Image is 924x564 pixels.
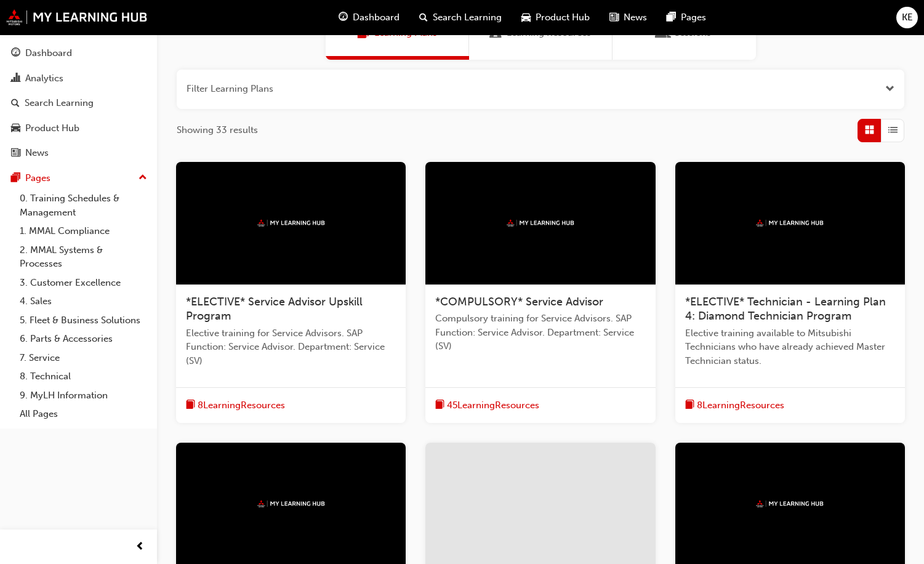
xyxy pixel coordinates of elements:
[536,10,590,25] span: Product Hub
[685,295,886,323] span: *ELECTIVE* Technician - Learning Plan 4: Diamond Technician Program
[25,146,49,160] div: News
[681,10,706,25] span: Pages
[435,398,539,413] button: book-icon45LearningResources
[186,398,285,413] button: book-icon8LearningResources
[685,398,784,413] button: book-icon8LearningResources
[425,162,655,423] a: mmal*COMPULSORY* Service AdvisorCompulsory training for Service Advisors. SAP Function: Service A...
[15,367,152,386] a: 8. Technical
[419,10,428,25] span: search-icon
[11,73,20,84] span: chart-icon
[257,219,325,227] img: mmal
[25,46,72,60] div: Dashboard
[15,189,152,222] a: 0. Training Schedules & Management
[5,42,152,65] a: Dashboard
[600,5,657,30] a: news-iconNews
[25,71,63,86] div: Analytics
[339,10,348,25] span: guage-icon
[902,10,913,25] span: KE
[357,26,369,40] span: Learning Plans
[329,5,409,30] a: guage-iconDashboard
[667,10,676,25] span: pages-icon
[15,386,152,405] a: 9. MyLH Information
[885,82,894,96] button: Open the filter
[756,500,824,508] img: mmal
[435,398,444,413] span: book-icon
[186,326,396,368] span: Elective training for Service Advisors. SAP Function: Service Advisor. Department: Service (SV)
[609,10,619,25] span: news-icon
[15,329,152,348] a: 6. Parts & Accessories
[11,48,20,59] span: guage-icon
[756,219,824,227] img: mmal
[15,292,152,311] a: 4. Sales
[489,26,502,40] span: Learning Resources
[257,500,325,508] img: mmal
[5,167,152,190] button: Pages
[6,9,148,25] img: mmal
[176,162,406,423] a: mmal*ELECTIVE* Service Advisor Upskill ProgramElective training for Service Advisors. SAP Functio...
[11,173,20,184] span: pages-icon
[685,398,694,413] span: book-icon
[15,273,152,292] a: 3. Customer Excellence
[521,10,531,25] span: car-icon
[409,5,512,30] a: search-iconSearch Learning
[5,39,152,167] button: DashboardAnalyticsSearch LearningProduct HubNews
[624,10,647,25] span: News
[5,67,152,90] a: Analytics
[447,398,539,413] span: 45 Learning Resources
[697,398,784,413] span: 8 Learning Resources
[15,348,152,368] a: 7. Service
[433,10,502,25] span: Search Learning
[25,121,79,135] div: Product Hub
[186,398,195,413] span: book-icon
[11,98,20,109] span: search-icon
[5,92,152,115] a: Search Learning
[15,311,152,330] a: 5. Fleet & Business Solutions
[5,142,152,164] a: News
[25,96,94,110] div: Search Learning
[353,10,400,25] span: Dashboard
[507,219,574,227] img: mmal
[186,295,363,323] span: *ELECTIVE* Service Advisor Upskill Program
[865,123,874,137] span: Grid
[177,123,258,137] span: Showing 33 results
[888,123,898,137] span: List
[139,170,147,186] span: up-icon
[512,5,600,30] a: car-iconProduct Hub
[11,148,20,159] span: news-icon
[657,26,670,40] span: Sessions
[657,5,716,30] a: pages-iconPages
[198,398,285,413] span: 8 Learning Resources
[675,162,905,423] a: mmal*ELECTIVE* Technician - Learning Plan 4: Diamond Technician ProgramElective training availabl...
[15,405,152,424] a: All Pages
[15,222,152,241] a: 1. MMAL Compliance
[15,241,152,273] a: 2. MMAL Systems & Processes
[135,539,145,555] span: prev-icon
[11,123,20,134] span: car-icon
[25,171,50,185] div: Pages
[435,295,603,308] span: *COMPULSORY* Service Advisor
[896,7,918,28] button: KE
[5,117,152,140] a: Product Hub
[685,326,895,368] span: Elective training available to Mitsubishi Technicians who have already achieved Master Technician...
[435,312,645,353] span: Compulsory training for Service Advisors. SAP Function: Service Advisor. Department: Service (SV)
